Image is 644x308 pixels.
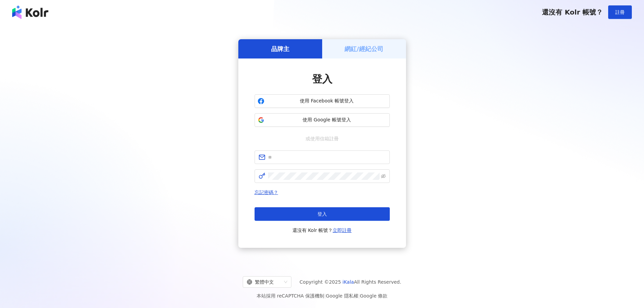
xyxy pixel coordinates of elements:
[255,190,278,195] a: 忘記密碼？
[12,5,48,19] img: logo
[292,226,352,234] span: 還沒有 Kolr 帳號？
[358,293,360,299] span: |
[271,45,289,53] h5: 品牌主
[267,98,387,104] span: 使用 Facebook 帳號登入
[257,292,387,300] span: 本站採用 reCAPTCHA 保護機制
[301,135,343,142] span: 或使用信箱註冊
[300,278,401,286] span: Copyright © 2025 All Rights Reserved.
[317,211,327,217] span: 登入
[247,277,281,287] div: 繁體中文
[267,117,387,123] span: 使用 Google 帳號登入
[342,279,354,285] a: iKala
[344,45,383,53] h5: 網紅/經紀公司
[312,73,332,85] span: 登入
[608,5,632,19] button: 註冊
[255,94,390,108] button: 使用 Facebook 帳號登入
[381,174,386,179] span: eye-invisible
[333,228,352,233] a: 立即註冊
[615,9,625,15] span: 註冊
[255,113,390,127] button: 使用 Google 帳號登入
[255,207,390,221] button: 登入
[326,293,358,299] a: Google 隱私權
[542,8,603,16] span: 還沒有 Kolr 帳號？
[360,293,387,299] a: Google 條款
[324,293,326,299] span: |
